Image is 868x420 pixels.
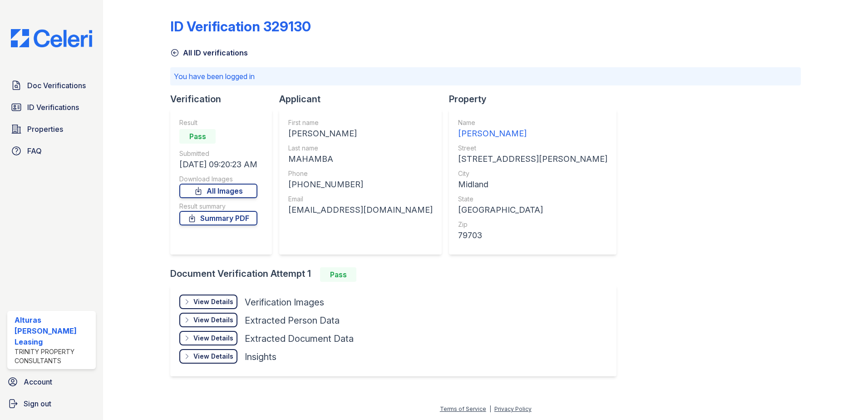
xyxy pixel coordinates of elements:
div: Verification Images [245,296,324,309]
div: View Details [193,297,233,306]
div: [STREET_ADDRESS][PERSON_NAME] [458,153,607,165]
span: FAQ [27,145,42,156]
div: 79703 [458,229,607,242]
div: Document Verification Attempt 1 [170,267,624,282]
a: All Images [179,184,257,198]
span: ID Verifications [27,102,79,113]
a: All ID verifications [170,47,248,58]
span: Properties [27,124,63,135]
div: Last name [288,144,433,153]
div: [PERSON_NAME] [458,127,607,140]
div: Extracted Document Data [245,332,354,345]
div: [DATE] 09:20:23 AM [179,158,257,171]
div: Extracted Person Data [245,314,340,327]
a: Name [PERSON_NAME] [458,118,607,140]
div: [EMAIL_ADDRESS][DOMAIN_NAME] [288,204,433,216]
div: Alturas [PERSON_NAME] Leasing [15,315,92,347]
div: State [458,195,607,204]
div: Submitted [179,149,257,158]
div: MAHAMBA [288,153,433,165]
div: | [489,405,491,412]
a: Sign out [4,395,99,413]
div: City [458,169,607,178]
div: Pass [320,267,356,282]
div: Verification [170,93,279,105]
span: Doc Verifications [27,80,86,91]
img: CE_Logo_Blue-a8612792a0a2168367f1c8372b55b34899dd931a85d93a1a3d3e32e68fde9ad4.png [4,29,99,47]
div: Name [458,118,607,127]
div: View Details [193,315,233,325]
a: Privacy Policy [494,405,532,412]
div: ID Verification 329130 [170,18,311,35]
div: [PERSON_NAME] [288,127,433,140]
div: Street [458,144,607,153]
a: Summary PDF [179,211,257,225]
a: ID Verifications [7,98,96,116]
a: FAQ [7,142,96,160]
div: Email [288,195,433,204]
div: First name [288,118,433,127]
div: Insights [245,350,276,363]
div: Applicant [279,93,449,105]
div: Phone [288,169,433,178]
div: Zip [458,220,607,229]
div: Pass [179,129,216,144]
div: Property [449,93,624,105]
span: Sign out [24,398,51,409]
span: Account [24,376,52,387]
div: View Details [193,352,233,361]
a: Properties [7,120,96,138]
div: [GEOGRAPHIC_DATA] [458,204,607,216]
a: Doc Verifications [7,76,96,95]
div: Trinity Property Consultants [15,347,92,365]
div: [PHONE_NUMBER] [288,178,433,191]
a: Account [4,373,99,391]
div: Result summary [179,202,257,211]
div: View Details [193,334,233,343]
div: Download Images [179,175,257,184]
div: Result [179,118,257,127]
p: You have been logged in [174,71,797,82]
a: Terms of Service [440,405,486,412]
div: Midland [458,178,607,191]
